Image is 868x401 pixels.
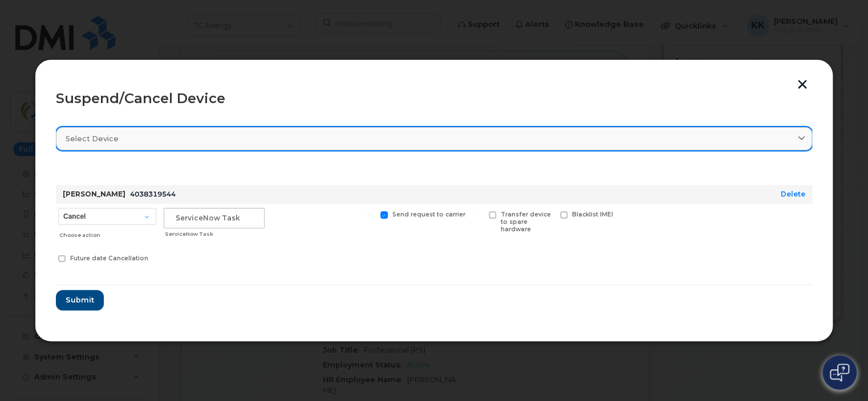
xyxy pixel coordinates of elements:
[572,211,613,218] span: Blacklist IMEI
[830,363,849,382] img: Open chat
[130,190,176,198] span: 4038319544
[56,92,812,105] div: Suspend/Cancel Device
[501,211,551,233] span: Transfer device to spare hardware
[546,211,552,217] input: Blacklist IMEI
[164,208,265,228] input: ServiceNow Task
[781,190,805,198] a: Delete
[165,230,265,239] div: ServiceNow Task
[367,211,372,217] input: Send request to carrier
[475,211,481,217] input: Transfer device to spare hardware
[392,211,465,218] span: Send request to carrier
